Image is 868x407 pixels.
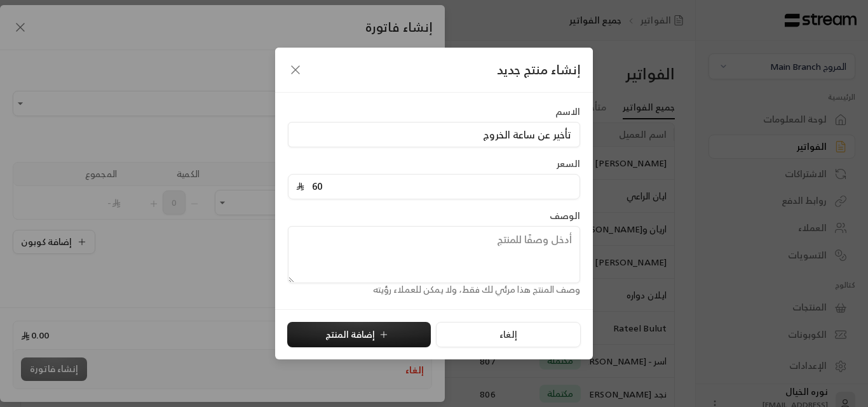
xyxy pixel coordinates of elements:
[497,58,580,81] span: إنشاء منتج جديد
[555,105,580,118] label: الاسم
[287,322,431,347] button: إضافة المنتج
[550,210,580,222] label: الوصف
[373,281,580,297] span: وصف المنتج هذا مرئي لك فقط، ولا يمكن للعملاء رؤيته
[557,157,580,170] label: السعر
[304,175,572,199] input: أدخل سعر المنتج
[436,322,580,347] button: إلغاء
[288,122,580,147] input: أدخل اسم المنتج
